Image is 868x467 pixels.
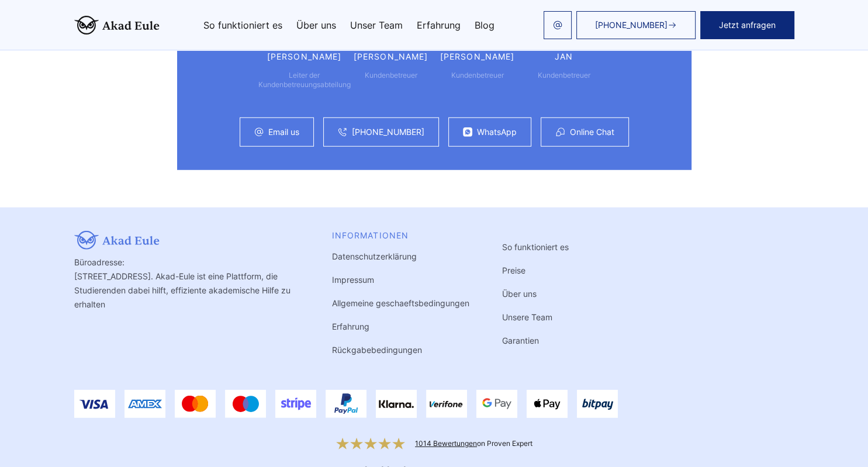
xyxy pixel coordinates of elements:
[440,52,515,61] div: [PERSON_NAME]
[332,321,369,331] a: Erfahrung
[332,298,469,308] a: Allgemeine geschaeftsbedingungen
[595,20,668,30] span: [PHONE_NUMBER]
[332,275,374,285] a: Impressum
[502,335,539,345] a: Garantien
[258,71,351,89] div: Leiter der Kundenbetreuungsabteilung
[570,127,614,137] a: Online Chat
[538,71,590,80] div: Kundenbetreuer
[576,11,696,39] a: [PHONE_NUMBER]
[332,231,469,240] div: INFORMATIONEN
[296,20,336,30] a: Über uns
[267,52,342,61] div: [PERSON_NAME]
[354,52,428,61] div: [PERSON_NAME]
[555,52,573,61] div: Jan
[74,16,160,34] img: logo
[502,289,537,299] a: Über uns
[553,20,562,30] img: email
[475,20,494,30] a: Blog
[415,439,477,448] a: 1014 Bewertungen
[365,71,417,80] div: Kundenbetreuer
[74,231,299,357] div: Büroadresse: [STREET_ADDRESS]. Akad-Eule ist eine Plattform, die Studierenden dabei hilft, effizi...
[417,20,461,30] a: Erfahrung
[332,251,417,261] a: Datenschutzerklärung
[451,71,504,80] div: Kundenbetreuer
[502,312,552,322] a: Unsere Team
[203,20,282,30] a: So funktioniert es
[332,345,422,355] a: Rückgabebedingungen
[700,11,794,39] button: Jetzt anfragen
[352,127,424,137] a: [PHONE_NUMBER]
[268,127,299,137] a: Email us
[477,127,517,137] a: WhatsApp
[502,265,525,275] a: Preise
[502,242,569,252] a: So funktioniert es
[350,20,403,30] a: Unser Team
[415,439,532,448] div: on Proven Expert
